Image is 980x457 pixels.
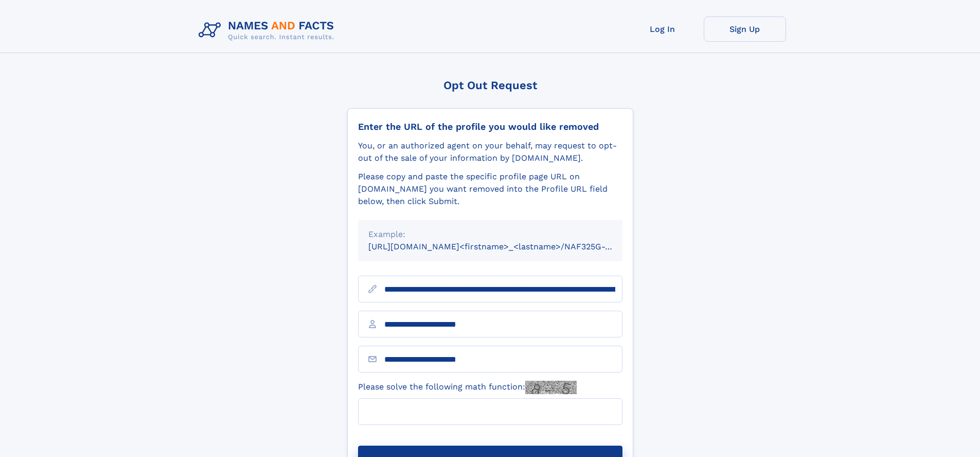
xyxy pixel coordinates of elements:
div: Example: [368,228,612,241]
a: Log In [621,16,704,42]
div: You, or an authorized agent on your behalf, may request to opt-out of the sale of your informatio... [358,140,622,164]
div: Please copy and paste the specific profile page URL on [DOMAIN_NAME] you want removed into the Pr... [358,171,622,208]
a: Sign Up [704,16,786,42]
div: Opt Out Request [347,79,633,92]
img: Logo Names and Facts [194,16,343,44]
div: Enter the URL of the profile you would like removed [358,121,622,132]
small: [URL][DOMAIN_NAME]<firstname>_<lastname>/NAF325G-xxxxxxxx [368,242,642,251]
label: Please solve the following math function: [358,381,577,394]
